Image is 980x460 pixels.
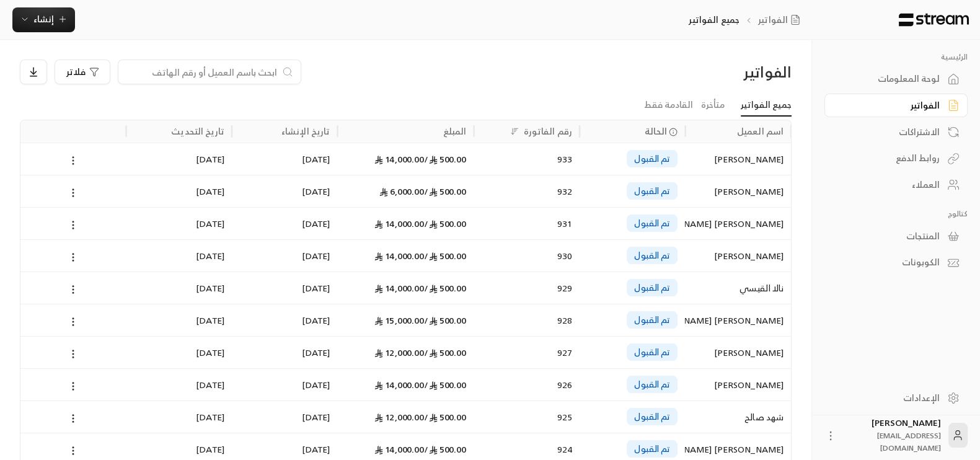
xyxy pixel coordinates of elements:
[840,230,940,242] div: المنتجات
[239,272,330,304] div: [DATE]
[481,337,572,368] div: 927
[840,126,940,138] div: الاشتراكات
[692,272,784,304] div: نالا القيسي
[345,369,466,400] div: 14,000.00
[239,401,330,433] div: [DATE]
[281,123,330,139] div: تاريخ الإنشاء
[481,369,572,400] div: 926
[345,401,466,433] div: 12,000.00
[424,216,466,231] span: 500.00 /
[634,249,670,262] span: تم القبول
[481,401,572,433] div: 925
[424,312,466,328] span: 500.00 /
[345,240,466,272] div: 14,000.00
[239,304,330,336] div: [DATE]
[758,14,805,26] a: الفواتير
[644,125,667,138] span: الحالة
[824,52,968,62] p: الرئيسية
[824,209,968,219] p: كتالوج
[689,14,739,26] p: جميع الفواتير
[481,272,572,304] div: 929
[424,151,466,167] span: 500.00 /
[634,378,670,391] span: تم القبول
[741,94,792,117] a: جميع الفواتير
[133,304,224,336] div: [DATE]
[239,143,330,175] div: [DATE]
[644,94,693,116] a: القادمة فقط
[634,410,670,423] span: تم القبول
[345,175,466,207] div: 6,000.00
[634,443,670,455] span: تم القبول
[692,240,784,272] div: [PERSON_NAME]
[481,304,572,336] div: 928
[898,13,970,27] img: Logo
[692,369,784,400] div: [PERSON_NAME]
[345,208,466,239] div: 14,000.00
[844,417,941,454] div: [PERSON_NAME]
[824,67,968,91] a: لوحة المعلومات
[824,146,968,170] a: روابط الدفع
[840,392,940,404] div: الإعدادات
[171,123,224,139] div: تاريخ التحديث
[840,179,940,191] div: العملاء
[133,175,224,207] div: [DATE]
[634,185,670,197] span: تم القبول
[523,123,572,139] div: رقم الفاتورة
[12,7,75,32] button: إنشاء
[692,175,784,207] div: [PERSON_NAME]
[133,401,224,433] div: [DATE]
[239,369,330,400] div: [DATE]
[55,60,110,84] button: فلاتر
[692,337,784,368] div: [PERSON_NAME]
[634,217,670,229] span: تم القبول
[133,337,224,368] div: [DATE]
[840,99,940,112] div: الفواتير
[824,386,968,410] a: الإعدادات
[239,240,330,272] div: [DATE]
[824,250,968,275] a: الكوبونات
[689,14,805,26] nav: breadcrumb
[424,377,466,392] span: 500.00 /
[634,153,670,165] span: تم القبول
[634,314,670,326] span: تم القبول
[345,272,466,304] div: 14,000.00
[840,73,940,85] div: لوحة المعلومات
[424,345,466,360] span: 500.00 /
[634,346,670,358] span: تم القبول
[692,401,784,433] div: شهد صالح
[737,123,784,139] div: اسم العميل
[481,208,572,239] div: 931
[239,337,330,368] div: [DATE]
[481,175,572,207] div: 932
[133,143,224,175] div: [DATE]
[840,152,940,164] div: روابط الدفع
[634,281,670,294] span: تم القبول
[133,272,224,304] div: [DATE]
[33,11,54,27] span: إنشاء
[443,123,467,139] div: المبلغ
[126,65,277,79] input: ابحث باسم العميل أو رقم الهاتف
[481,240,572,272] div: 930
[507,124,522,139] button: Sort
[824,173,968,197] a: العملاء
[424,441,466,457] span: 500.00 /
[345,304,466,336] div: 15,000.00
[345,337,466,368] div: 12,000.00
[481,143,572,175] div: 933
[66,68,86,76] span: فلاتر
[692,304,784,336] div: [PERSON_NAME] [PERSON_NAME]
[607,62,792,82] div: الفواتير
[133,369,224,400] div: [DATE]
[824,120,968,144] a: الاشتراكات
[239,175,330,207] div: [DATE]
[424,409,466,425] span: 500.00 /
[877,429,941,454] span: [EMAIL_ADDRESS][DOMAIN_NAME]
[133,240,224,272] div: [DATE]
[345,143,466,175] div: 14,000.00
[424,280,466,296] span: 500.00 /
[424,184,466,199] span: 500.00 /
[824,94,968,118] a: الفواتير
[133,208,224,239] div: [DATE]
[701,94,725,116] a: متأخرة
[692,208,784,239] div: [PERSON_NAME] [PERSON_NAME]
